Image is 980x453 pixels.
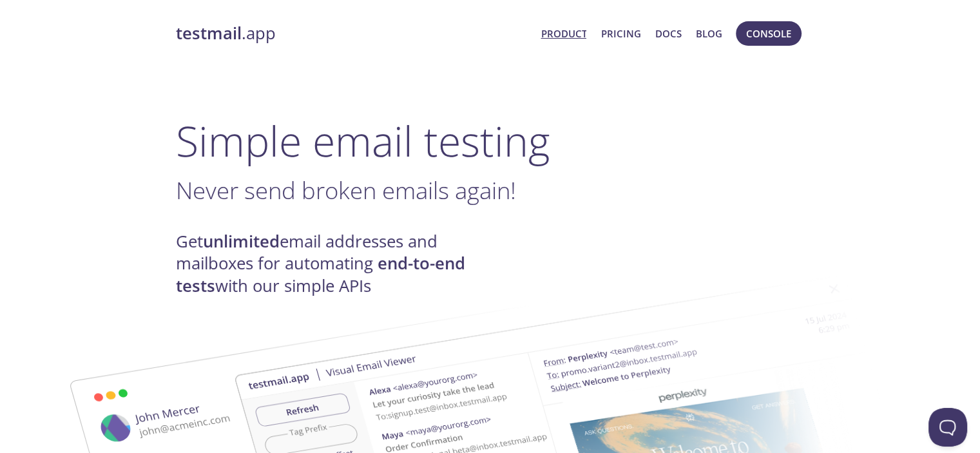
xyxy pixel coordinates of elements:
span: Never send broken emails again! [176,174,516,206]
button: Console [736,21,802,46]
strong: end-to-end tests [176,252,465,296]
iframe: Help Scout Beacon - Open [928,408,967,447]
a: testmail.app [176,23,531,44]
a: Blog [696,25,722,42]
span: Console [746,25,791,42]
a: Product [541,25,586,42]
a: Pricing [600,25,640,42]
h1: Simple email testing [176,116,805,166]
strong: unlimited [203,230,280,253]
a: Docs [655,25,682,42]
h4: Get email addresses and mailboxes for automating with our simple APIs [176,231,490,297]
strong: testmail [176,22,242,44]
